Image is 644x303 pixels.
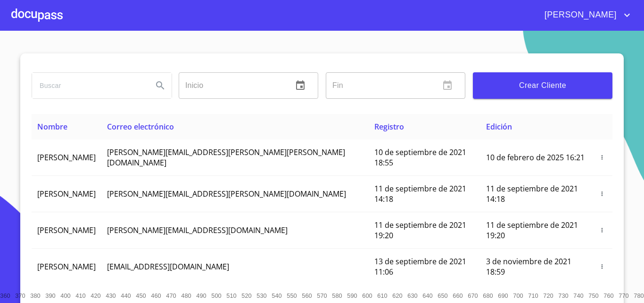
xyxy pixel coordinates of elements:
span: 610 [377,292,387,299]
span: 400 [60,292,70,299]
span: [PERSON_NAME][EMAIL_ADDRESS][PERSON_NAME][DOMAIN_NAME] [107,189,346,199]
span: 530 [256,292,266,299]
span: 460 [151,292,161,299]
span: 650 [438,292,447,299]
span: 500 [211,292,221,299]
span: [PERSON_NAME] [537,8,621,23]
span: [PERSON_NAME] [37,261,96,272]
span: 780 [634,292,644,299]
span: 710 [528,292,538,299]
span: 770 [619,292,628,299]
span: 730 [558,292,568,299]
span: 450 [136,292,146,299]
span: 540 [272,292,281,299]
span: 3 de noviembre de 2021 18:59 [486,256,571,277]
span: 11 de septiembre de 2021 19:20 [374,220,466,241]
span: 11 de septiembre de 2021 14:18 [374,183,466,204]
span: 11 de septiembre de 2021 19:20 [486,220,578,241]
span: 620 [392,292,402,299]
span: 580 [332,292,342,299]
span: 740 [573,292,583,299]
span: [PERSON_NAME] [37,152,96,163]
span: [PERSON_NAME] [37,189,96,199]
span: [PERSON_NAME][EMAIL_ADDRESS][DOMAIN_NAME] [107,225,288,235]
span: 420 [91,292,100,299]
span: [PERSON_NAME][EMAIL_ADDRESS][PERSON_NAME][PERSON_NAME][DOMAIN_NAME] [107,147,345,168]
span: 490 [196,292,206,299]
span: 760 [603,292,613,299]
span: 430 [106,292,116,299]
span: 520 [241,292,251,299]
span: 750 [588,292,598,299]
span: 13 de septiembre de 2021 11:06 [374,256,466,277]
span: Crear Cliente [480,79,605,92]
span: Edición [486,121,512,132]
span: 380 [30,292,40,299]
span: 410 [75,292,85,299]
span: 640 [422,292,432,299]
button: Crear Cliente [473,72,612,99]
span: [PERSON_NAME] [37,225,96,235]
span: 670 [468,292,478,299]
span: [EMAIL_ADDRESS][DOMAIN_NAME] [107,261,229,272]
input: search [32,73,145,98]
span: 480 [181,292,191,299]
span: 630 [407,292,417,299]
span: 690 [498,292,508,299]
span: 470 [166,292,176,299]
span: 10 de septiembre de 2021 18:55 [374,147,466,168]
span: 550 [287,292,297,299]
span: 590 [347,292,357,299]
span: 570 [317,292,327,299]
span: 660 [453,292,462,299]
span: 600 [362,292,372,299]
span: 390 [45,292,55,299]
button: Search [149,74,172,97]
span: Correo electrónico [107,121,174,132]
span: 560 [302,292,312,299]
span: 370 [15,292,25,299]
span: 510 [226,292,236,299]
span: Registro [374,121,404,132]
span: 680 [483,292,493,299]
span: Nombre [37,121,67,132]
span: 720 [543,292,553,299]
span: 10 de febrero de 2025 16:21 [486,152,585,163]
span: 440 [121,292,131,299]
span: 700 [513,292,523,299]
button: account of current user [537,8,633,23]
span: 11 de septiembre de 2021 14:18 [486,183,578,204]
